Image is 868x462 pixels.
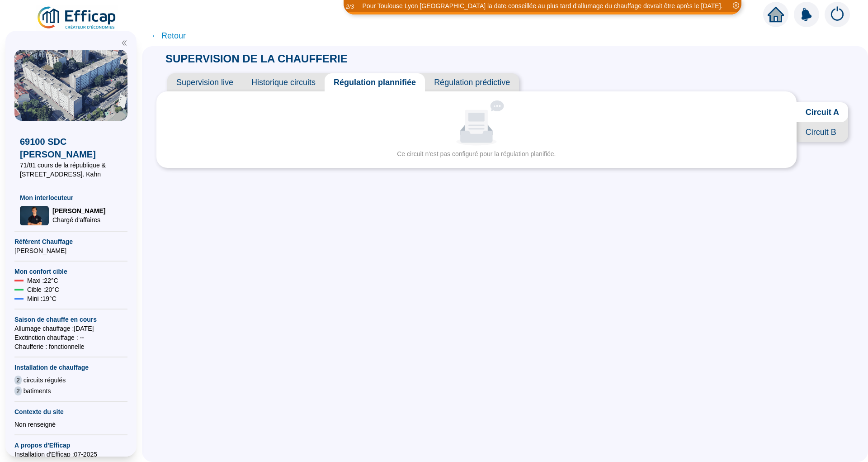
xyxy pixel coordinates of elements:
[733,2,739,9] span: close-circle
[14,376,22,385] span: 2
[24,376,66,385] span: circuits régulés
[14,386,22,395] span: 2
[27,276,58,285] span: Maxi : 22 °C
[768,6,784,23] span: home
[14,342,127,351] span: Chaufferie : fonctionnelle
[14,267,127,276] span: Mon confort cible
[167,73,242,91] span: Supervision live
[825,2,850,27] img: alerts
[27,294,57,303] span: Mini : 19 °C
[325,73,425,91] span: Régulation plannifiée
[363,1,723,11] div: Pour Toulouse Lyon [GEOGRAPHIC_DATA] la date conseillée au plus tard d'allumage du chauffage devr...
[27,285,59,294] span: Cible : 20 °C
[20,206,49,225] img: Chargé d'affaires
[797,122,848,142] span: Circuit B
[346,3,354,10] i: 2 / 3
[14,363,127,372] span: Installation de chauffage
[14,237,127,246] span: Référent Chauffage
[169,149,784,159] div: Ce circuit n'est pas configuré pour la régulation planifiée.
[52,215,105,224] span: Chargé d'affaires
[14,450,127,459] span: Installation d'Efficap : 07-2025
[14,441,127,450] span: A propos d'Efficap
[24,386,51,395] span: batiments
[156,52,357,65] span: SUPERVISION DE LA CHAUFFERIE
[14,324,127,333] span: Allumage chauffage : [DATE]
[794,2,819,27] img: alerts
[242,73,325,91] span: Historique circuits
[425,73,519,91] span: Régulation prédictive
[52,206,105,215] span: [PERSON_NAME]
[14,420,127,429] div: Non renseigné
[14,315,127,324] span: Saison de chauffe en cours
[797,102,848,122] span: Circuit A
[14,333,127,342] span: Exctinction chauffage : --
[20,193,122,202] span: Mon interlocuteur
[20,161,122,179] span: 71/81 cours de la république & [STREET_ADDRESS]. Kahn
[14,407,127,416] span: Contexte du site
[121,40,127,46] span: double-left
[14,246,127,255] span: [PERSON_NAME]
[151,29,186,42] span: ← Retour
[36,5,118,31] img: efficap energie logo
[20,135,122,161] span: 69100 SDC [PERSON_NAME]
